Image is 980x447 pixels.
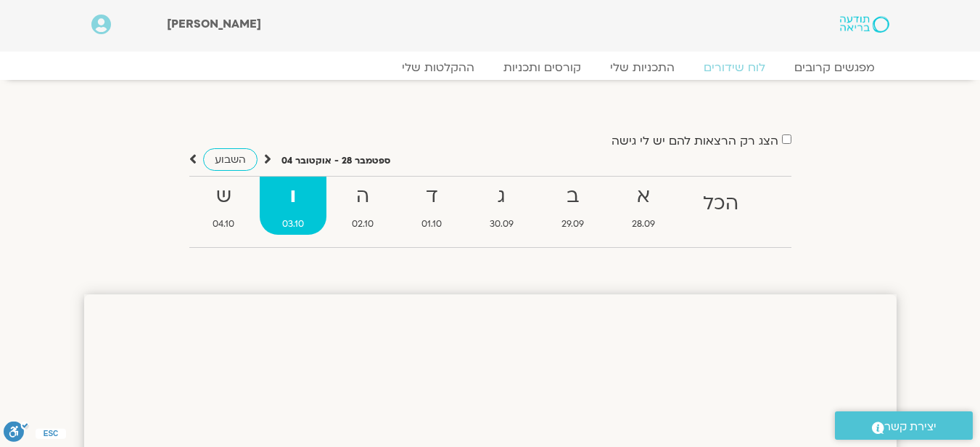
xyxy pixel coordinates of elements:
[467,217,536,232] span: 30.09
[609,180,678,213] strong: א
[260,177,326,235] a: ו03.10
[215,153,246,166] span: השבוע
[467,180,536,213] strong: ג
[539,217,606,232] span: 29.09
[780,60,889,75] a: מפגשים קרובים
[835,411,973,440] a: יצירת קשר
[281,153,390,169] p: ספטמבר 28 - אוקטובר 04
[596,60,689,75] a: התכניות שלי
[884,417,936,437] span: יצירת קשר
[191,180,258,213] strong: ש
[539,177,606,235] a: ב29.09
[191,177,258,235] a: ש04.10
[539,180,606,213] strong: ב
[680,188,761,220] strong: הכל
[329,177,396,235] a: ה02.10
[467,177,536,235] a: ג30.09
[260,217,326,232] span: 03.10
[91,60,889,75] nav: Menu
[329,180,396,213] strong: ה
[689,60,780,75] a: לוח שידורים
[399,177,464,235] a: ד01.10
[167,16,261,32] span: [PERSON_NAME]
[399,180,464,213] strong: ד
[203,148,258,171] a: השבוע
[680,177,761,235] a: הכל
[399,217,464,232] span: 01.10
[387,60,489,75] a: ההקלטות שלי
[609,177,678,235] a: א28.09
[329,217,396,232] span: 02.10
[612,134,778,148] label: הצג רק הרצאות להם יש לי גישה
[609,217,678,232] span: 28.09
[191,217,258,232] span: 04.10
[489,60,596,75] a: קורסים ותכניות
[260,180,326,213] strong: ו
